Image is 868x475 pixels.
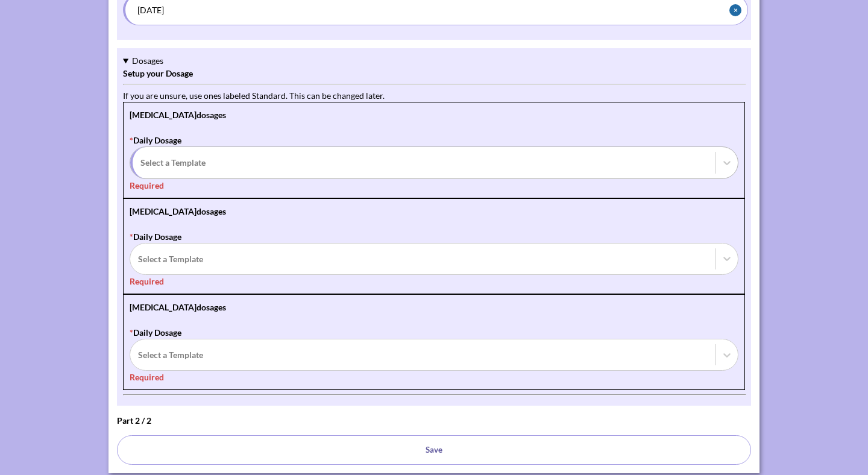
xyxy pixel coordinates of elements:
strong: Part 2 / 2 [117,414,751,427]
input: *Daily DosageSelect a TemplateRequired [140,156,142,169]
input: *Daily DosageSelect a TemplateRequired [138,348,140,361]
strong: [MEDICAL_DATA] dosages [130,302,226,312]
label: Daily Dosage [130,327,738,383]
span: Required [130,275,738,288]
strong: [MEDICAL_DATA] dosages [130,110,226,120]
label: Daily Dosage [130,135,738,191]
p: If you are unsure, use ones labeled Standard. This can be changed later. [123,89,745,102]
button: Close [729,4,745,16]
summary: Dosages [123,54,745,67]
span: Required [130,371,738,383]
button: Save [117,435,751,465]
label: Daily Dosage [130,231,738,288]
strong: [MEDICAL_DATA] dosages [130,206,226,216]
h3: Setup your Dosage [123,67,745,80]
span: Required [130,179,738,192]
input: *Daily DosageSelect a TemplateRequired [138,253,140,265]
